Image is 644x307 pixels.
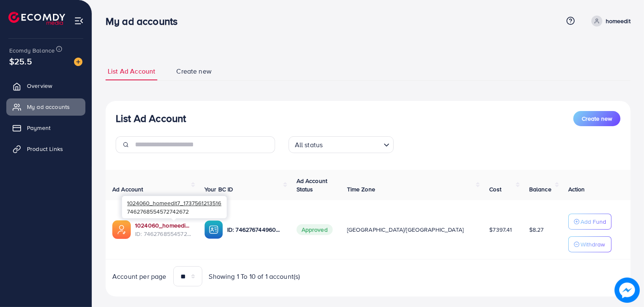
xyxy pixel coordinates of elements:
span: Cost [489,185,501,193]
span: $25.5 [9,55,32,67]
span: Account per page [112,272,167,281]
a: Product Links [6,140,85,157]
p: Withdraw [580,239,605,249]
span: [GEOGRAPHIC_DATA]/[GEOGRAPHIC_DATA] [347,225,464,234]
span: Showing 1 To 10 of 1 account(s) [209,272,300,281]
span: Payment [27,124,50,132]
span: 1024060_homeedit7_1737561213516 [127,199,221,207]
a: Payment [6,119,85,136]
a: Overview [6,77,85,94]
span: Ecomdy Balance [9,46,55,55]
span: Approved [297,224,333,235]
button: Withdraw [568,236,612,252]
a: 1024060_homeedit7_1737561213516 [135,221,191,230]
img: image [74,58,82,66]
p: ID: 7462767449604177937 [227,225,283,235]
a: My ad accounts [6,98,85,115]
img: ic-ads-acc.e4c84228.svg [112,220,131,239]
button: Add Fund [568,214,612,230]
h3: List Ad Account [116,112,186,124]
span: $8.27 [529,225,544,234]
span: Create new [582,114,612,123]
span: ID: 7462768554572742672 [135,230,191,238]
p: Add Fund [580,217,606,227]
div: 7462768554572742672 [122,196,227,218]
span: Balance [529,185,551,193]
span: Create new [176,66,212,76]
span: Time Zone [347,185,375,193]
a: homeedit [588,16,631,26]
img: ic-ba-acc.ded83a64.svg [204,220,223,239]
input: Search for option [325,137,380,151]
p: homeedit [606,16,631,26]
span: Product Links [27,145,63,153]
h3: My ad accounts [106,15,184,27]
span: Action [568,185,585,193]
span: Ad Account Status [297,177,328,193]
div: Search for option [289,136,394,153]
img: image [616,279,638,301]
span: My ad accounts [27,103,70,111]
span: Ad Account [112,185,143,193]
span: Your BC ID [204,185,233,193]
img: menu [74,16,84,26]
span: List Ad Account [108,66,155,76]
span: $7397.41 [489,225,512,234]
span: All status [293,139,325,151]
img: logo [8,12,65,25]
span: Overview [27,82,52,90]
button: Create new [573,111,620,126]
